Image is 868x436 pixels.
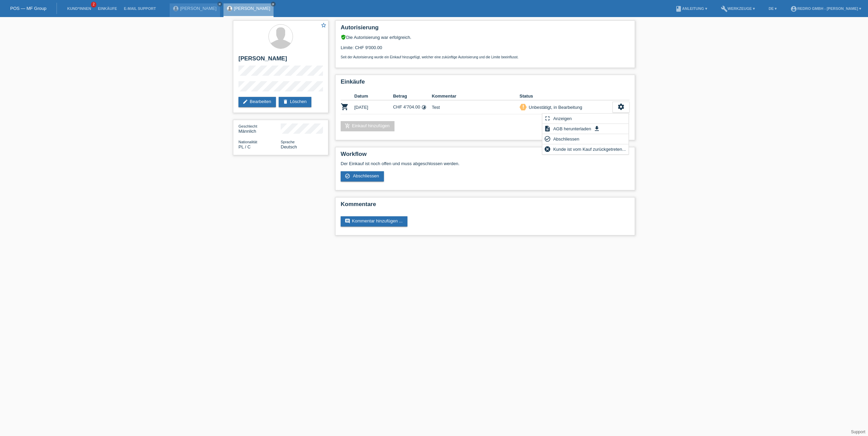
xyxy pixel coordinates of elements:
a: E-Mail Support [121,6,159,11]
div: Die Autorisierung war erfolgreich. [341,34,630,40]
td: CHF 4'704.00 [393,100,432,114]
h2: Kommentare [341,201,630,211]
i: check_circle_outline [345,173,350,179]
h2: Einkäufe [341,78,630,89]
span: Polen / C / 01.05.2012 [238,144,251,149]
th: Kommentar [432,92,520,100]
i: book [675,5,682,12]
span: Abschliessen [552,135,580,143]
span: AGB herunterladen [552,125,592,133]
a: DE ▾ [765,6,780,11]
span: Abschliessen [353,173,379,178]
h2: Workflow [341,151,630,161]
td: [DATE] [354,100,393,114]
i: settings [617,103,625,111]
i: get_app [593,125,600,132]
div: Unbestätigt, in Bearbeitung [527,104,582,111]
div: Limite: CHF 9'000.00 [341,40,630,59]
a: star_border [321,22,327,29]
a: [PERSON_NAME] [180,6,217,11]
a: add_shopping_cartEinkauf hinzufügen [341,121,394,131]
a: account_circleRedro GmbH - [PERSON_NAME] ▾ [787,6,865,11]
a: [PERSON_NAME] [234,6,270,11]
a: check_circle_outline Abschliessen [341,171,384,181]
span: Anzeigen [552,114,573,122]
a: close [271,2,276,6]
div: Männlich [238,123,281,134]
p: Seit der Autorisierung wurde ein Einkauf hinzugefügt, welcher eine zukünftige Autorisierung und d... [341,55,630,59]
a: commentKommentar hinzufügen ... [341,216,407,227]
span: 2 [91,2,96,8]
span: Geschlecht [238,124,257,128]
i: edit [243,99,248,104]
h2: [PERSON_NAME] [238,55,323,66]
a: close [217,2,222,6]
a: buildWerkzeuge ▾ [717,6,759,11]
span: Nationalität [238,140,257,144]
i: star_border [321,22,327,28]
a: bookAnleitung ▾ [672,6,710,11]
i: fullscreen [544,115,551,122]
td: Test [432,100,520,114]
i: build [721,5,728,12]
i: delete [283,99,288,104]
i: account_circle [790,5,797,12]
a: editBearbeiten [238,97,276,107]
a: Support [851,430,865,434]
i: priority_high [521,104,526,109]
a: Kund*innen [64,6,94,11]
p: Der Einkauf ist noch offen und muss abgeschlossen werden. [341,161,630,166]
th: Betrag [393,92,432,100]
i: add_shopping_cart [345,123,350,129]
i: check_circle_outline [544,135,551,142]
i: close [272,2,275,6]
a: POS — MF Group [10,6,46,11]
i: close [218,2,221,6]
h2: Autorisierung [341,24,630,34]
i: 36 Raten [421,105,427,110]
span: Deutsch [281,144,297,149]
th: Datum [354,92,393,100]
i: POSP00026584 [341,103,349,111]
a: Einkäufe [94,6,120,11]
span: Sprache [281,140,295,144]
th: Status [520,92,613,100]
a: deleteLöschen [279,97,311,107]
i: verified_user [341,34,346,40]
i: description [544,125,551,132]
i: comment [345,218,350,224]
